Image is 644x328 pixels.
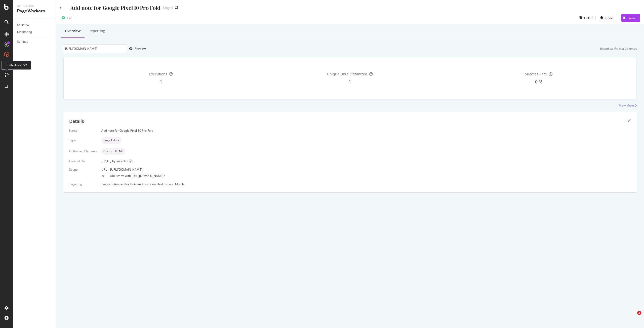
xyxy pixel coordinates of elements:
[63,44,127,53] input: Preview your optimization on a URL
[535,79,543,85] span: 0 %
[135,46,146,51] div: Preview
[130,182,151,186] div: Bots and users
[101,174,110,178] div: or
[17,8,52,14] div: PageWorkers
[69,149,97,153] div: Optimized Elements
[112,159,133,163] div: by nazirah.aliya
[17,4,52,8] div: Activation
[17,22,29,28] div: Overview
[110,174,165,178] span: URL starts with [URL][DOMAIN_NAME]?
[101,148,125,155] div: neutral label
[149,72,167,76] span: Executions
[17,22,52,28] a: Overview
[160,79,162,85] span: 1
[627,16,636,20] div: Pause
[127,45,146,53] button: Preview
[65,28,80,33] div: Overview
[619,103,637,108] a: View More
[103,139,119,142] span: Page Editor
[327,72,367,76] span: Unique URLs Optimized
[157,182,185,186] div: Desktop and Mobile
[103,150,123,153] span: Custom HTML
[101,128,631,133] div: Add note for Google Pixel 10 Pro Fold
[627,119,631,123] div: pen-to-square
[69,118,84,125] div: Details
[17,39,28,44] div: Settings
[17,30,52,35] a: Monitoring
[69,128,97,133] div: Name
[101,167,142,172] span: URL = [URL][DOMAIN_NAME]
[600,46,637,51] div: Based on the last 24 hours
[101,159,631,163] div: [DATE]
[69,159,97,163] div: Created On
[60,7,62,10] a: Click to go back
[69,182,97,186] div: Targeting
[1,61,31,70] div: Botify Assist V2
[577,14,593,22] button: Delete
[67,16,72,20] div: Live
[605,16,613,20] div: Clone
[101,137,122,144] div: neutral label
[69,138,97,142] div: Type
[175,6,178,10] div: arrow-right-arrow-left
[598,14,617,22] button: Clone
[627,311,639,323] iframe: Intercom live chat
[621,14,640,22] button: Pause
[70,4,160,12] div: Add note for Google Pixel 10 Pro Fold
[163,5,173,10] div: Singtel
[619,103,634,108] div: View More
[69,167,97,172] div: Scope
[525,72,547,76] span: Success Rate
[17,30,32,35] div: Monitoring
[349,79,351,85] span: 1
[637,311,641,315] span: 2
[101,182,631,186] div: Pages optimized for on
[584,16,593,20] div: Delete
[17,39,52,44] a: Settings
[89,28,105,33] div: Reporting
